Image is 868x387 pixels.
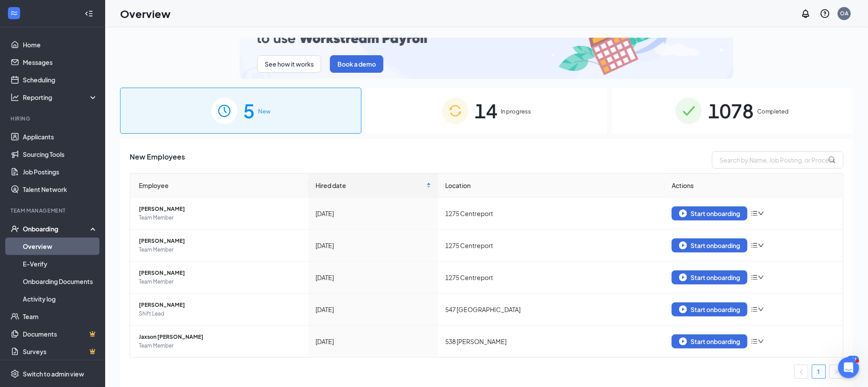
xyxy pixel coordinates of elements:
div: [DATE] [315,209,432,218]
td: 547 [GEOGRAPHIC_DATA] [438,294,665,326]
svg: QuestionInfo [820,8,830,19]
span: 5 [244,96,255,126]
span: Completed [757,107,789,116]
div: [DATE] [315,241,432,250]
button: Book a demo [330,55,383,73]
button: Start onboarding [672,238,748,252]
th: Actions [665,174,843,198]
span: down [758,242,764,249]
div: [DATE] [315,305,432,314]
span: Team Member [139,341,301,350]
svg: Analysis [11,93,19,102]
svg: UserCheck [11,224,19,233]
span: New [259,107,271,116]
button: See how it works [257,55,321,73]
span: 14 [475,96,497,126]
div: Start onboarding [679,337,740,345]
div: [DATE] [315,273,432,282]
td: 1275 Centreport [438,230,665,262]
span: 1078 [708,96,754,126]
a: Job Postings [23,163,98,181]
li: 1 [812,365,826,379]
input: Search by Name, Job Posting, or Process [712,151,843,169]
div: 204 [847,356,859,363]
button: left [794,365,808,379]
div: Team Management [11,207,96,214]
a: Overview [23,238,98,255]
a: DocumentsCrown [23,325,98,343]
span: In progress [501,107,531,116]
div: Start onboarding [679,273,740,281]
a: SurveysCrown [23,343,98,360]
a: E-Verify [23,255,98,273]
a: Sourcing Tools [23,146,98,163]
span: bars [751,210,758,217]
span: [PERSON_NAME] [139,237,301,245]
span: Hired date [315,181,425,190]
span: right [834,369,839,375]
span: bars [751,338,758,345]
span: Shift Lead [139,309,301,318]
a: Talent Network [23,181,98,198]
div: Onboarding [23,224,90,233]
svg: WorkstreamLogo [10,9,18,18]
div: Reporting [23,93,98,102]
span: New Employees [130,151,185,169]
td: 1275 Centreport [438,262,665,294]
svg: Notifications [801,8,811,19]
span: Team Member [139,277,301,286]
span: bars [751,274,758,281]
a: Messages [23,53,98,71]
button: Start onboarding [672,334,748,348]
a: Applicants [23,128,98,146]
span: down [758,338,764,344]
span: bars [751,306,758,313]
span: down [758,210,764,217]
td: 538 [PERSON_NAME] [438,326,665,357]
span: Team Member [139,245,301,254]
button: Start onboarding [672,206,748,220]
span: down [758,306,764,312]
span: down [758,274,764,280]
th: Employee [130,174,308,198]
a: 1 [812,365,825,378]
div: [DATE] [315,337,432,346]
li: Previous Page [794,365,808,379]
span: bars [751,242,758,249]
th: Location [438,174,665,198]
span: [PERSON_NAME] [139,301,301,309]
a: Team [23,308,98,325]
div: Start onboarding [679,305,740,313]
span: Team Member [139,213,301,222]
div: Start onboarding [679,209,740,217]
li: Next Page [829,365,843,379]
span: [PERSON_NAME] [139,205,301,213]
a: Home [23,36,98,53]
button: right [829,365,843,379]
div: Switch to admin view [23,369,84,378]
span: Jaxson [PERSON_NAME] [139,333,301,341]
div: OA [840,10,849,17]
button: Start onboarding [672,302,748,316]
div: Hiring [11,115,96,122]
span: left [799,369,804,375]
h1: Overview [120,6,170,21]
svg: Collapse [85,9,93,18]
img: payroll-small.gif [240,9,733,79]
a: Onboarding Documents [23,273,98,290]
iframe: Intercom live chat [838,357,859,378]
a: Activity log [23,290,98,308]
svg: Settings [11,369,19,378]
span: [PERSON_NAME] [139,269,301,277]
a: Scheduling [23,71,98,89]
td: 1275 Centreport [438,198,665,230]
button: Start onboarding [672,270,748,284]
div: Start onboarding [679,241,740,249]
